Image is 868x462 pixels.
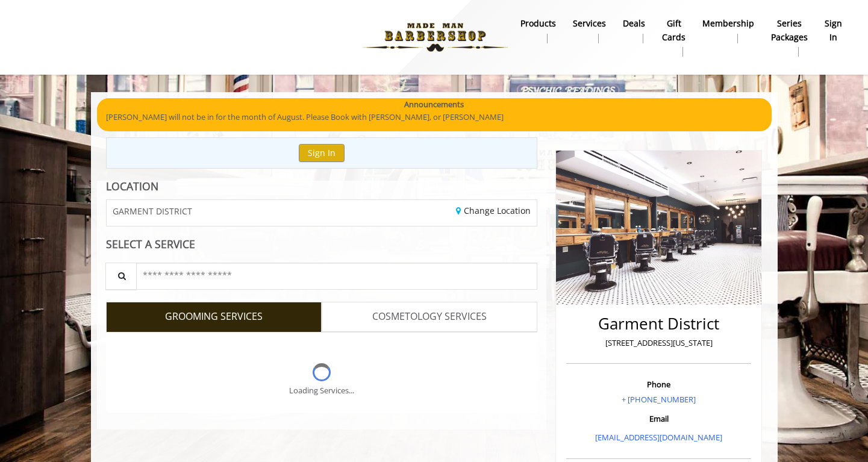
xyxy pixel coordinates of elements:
b: LOCATION [106,179,158,193]
a: MembershipMembership [694,15,763,46]
div: Loading Services... [289,384,354,397]
a: Change Location [456,205,531,216]
a: Gift cardsgift cards [654,15,694,60]
div: SELECT A SERVICE [106,239,538,250]
div: Grooming services [106,332,538,413]
b: products [520,17,556,30]
p: [PERSON_NAME] will not be in for the month of August. Please Book with [PERSON_NAME], or [PERSON_... [106,111,763,123]
h3: Email [569,414,748,423]
img: Made Man Barbershop logo [352,4,518,70]
h2: Garment District [569,315,748,332]
button: Sign In [299,144,345,161]
b: Announcements [404,98,464,111]
button: Service Search [105,263,137,290]
span: GROOMING SERVICES [165,309,263,325]
b: sign in [825,17,842,44]
a: DealsDeals [614,15,654,46]
span: GARMENT DISTRICT [113,207,192,216]
span: COSMETOLOGY SERVICES [372,309,487,325]
b: Services [573,17,606,30]
b: Deals [623,17,645,30]
a: + [PHONE_NUMBER] [622,394,696,405]
a: [EMAIL_ADDRESS][DOMAIN_NAME] [595,432,722,443]
p: [STREET_ADDRESS][US_STATE] [569,337,748,349]
b: Series packages [771,17,808,44]
b: Membership [702,17,754,30]
h3: Phone [569,380,748,389]
a: sign insign in [816,15,851,46]
a: Productsproducts [512,15,564,46]
b: gift cards [662,17,685,44]
a: Series packagesSeries packages [763,15,816,60]
a: ServicesServices [564,15,614,46]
